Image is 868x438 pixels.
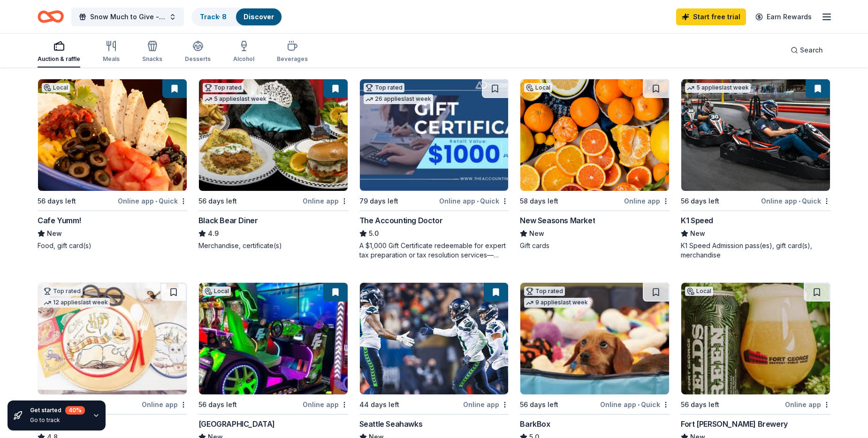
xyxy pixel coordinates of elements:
img: Image for New Seasons Market [520,79,669,191]
div: 5 applies last week [203,94,268,104]
button: Snacks [142,37,162,68]
div: Fort [PERSON_NAME] Brewery [681,418,788,430]
div: 56 days left [520,399,558,410]
div: BarkBox [520,418,550,430]
div: Food, gift card(s) [38,241,187,250]
img: Image for Oriental Trading [38,283,187,394]
div: 12 applies last week [42,298,110,308]
button: Desserts [185,37,211,68]
div: Online app [303,195,348,207]
a: Discover [244,13,274,21]
div: Snacks [142,55,162,63]
div: Meals [103,55,120,63]
div: 5 applies last week [685,83,751,93]
div: Top rated [203,83,244,92]
div: [GEOGRAPHIC_DATA] [198,418,275,430]
button: Alcohol [233,37,254,68]
div: Local [524,83,552,92]
div: Desserts [185,55,211,63]
div: K1 Speed Admission pass(es), gift card(s), merchandise [681,241,830,260]
div: 40 % [65,406,85,415]
a: Image for K1 Speed5 applieslast week56 days leftOnline app•QuickK1 SpeedNewK1 Speed Admission pas... [681,79,830,260]
div: Merchandise, certificate(s) [198,241,348,250]
span: • [799,197,800,205]
div: Online app Quick [761,195,830,207]
div: Online app [142,399,187,410]
a: Start free trial [676,8,746,25]
div: 9 applies last week [524,298,590,308]
div: Cafe Yumm! [38,215,81,226]
div: Online app [624,195,670,207]
div: 56 days left [198,196,237,207]
div: Seattle Seahawks [359,418,423,430]
div: Online app [303,399,348,410]
div: Online app [785,399,830,410]
span: New [529,228,544,239]
div: 26 applies last week [364,94,433,104]
div: 56 days left [38,196,76,207]
img: Image for Cafe Yumm! [38,79,187,191]
div: Online app Quick [439,195,509,207]
div: Online app Quick [118,195,187,207]
a: Image for New Seasons MarketLocal58 days leftOnline appNew Seasons MarketNewGift cards [520,79,670,250]
div: 56 days left [681,399,719,410]
span: Snow Much to Give - Winter Fundraiser [90,11,165,23]
span: • [155,197,157,205]
div: Top rated [364,83,404,92]
img: Image for Seattle Seahawks [360,283,509,394]
span: • [638,401,640,408]
span: New [690,228,705,239]
div: The Accounting Doctor [359,215,443,226]
button: Beverages [277,37,308,68]
div: 56 days left [681,196,719,207]
div: Get started [30,406,85,415]
a: Image for Cafe Yumm!Local56 days leftOnline app•QuickCafe Yumm!NewFood, gift card(s) [38,79,187,250]
div: 44 days left [359,399,399,410]
div: Top rated [524,287,565,296]
img: Image for K1 Speed [681,79,830,191]
div: New Seasons Market [520,215,595,226]
button: Meals [103,37,120,68]
div: Local [685,287,713,296]
img: Image for The Accounting Doctor [360,79,509,191]
a: Track· 8 [200,13,227,21]
a: Earn Rewards [750,8,817,25]
a: Image for Black Bear DinerTop rated5 applieslast week56 days leftOnline appBlack Bear Diner4.9Mer... [198,79,348,250]
span: 4.9 [208,228,219,239]
div: Local [203,287,231,296]
div: Black Bear Diner [198,215,258,226]
div: Top rated [42,287,83,296]
span: • [477,197,479,205]
div: Online app Quick [600,399,670,410]
button: Auction & raffle [38,37,80,68]
div: Gift cards [520,241,670,250]
button: Search [783,41,830,60]
div: Online app [463,399,509,410]
div: Auction & raffle [38,55,80,63]
span: Search [800,45,823,56]
div: Alcohol [233,55,254,63]
a: Image for The Accounting DoctorTop rated26 applieslast week79 days leftOnline app•QuickThe Accoun... [359,79,509,260]
span: 5.0 [369,228,379,239]
button: Snow Much to Give - Winter Fundraiser [71,8,184,26]
div: Local [42,83,70,92]
img: Image for Black Bear Diner [199,79,348,191]
div: Go to track [30,416,85,424]
div: K1 Speed [681,215,713,226]
button: Track· 8Discover [191,8,282,26]
a: Home [38,6,64,28]
div: Beverages [277,55,308,63]
div: 58 days left [520,196,558,207]
img: Image for Fort George Brewery [681,283,830,394]
div: 79 days left [359,196,398,207]
span: New [47,228,62,239]
img: Image for Chinook Winds Casino Resort [199,283,348,394]
img: Image for BarkBox [520,283,669,394]
div: A $1,000 Gift Certificate redeemable for expert tax preparation or tax resolution services—recipi... [359,241,509,260]
div: 56 days left [198,399,237,410]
